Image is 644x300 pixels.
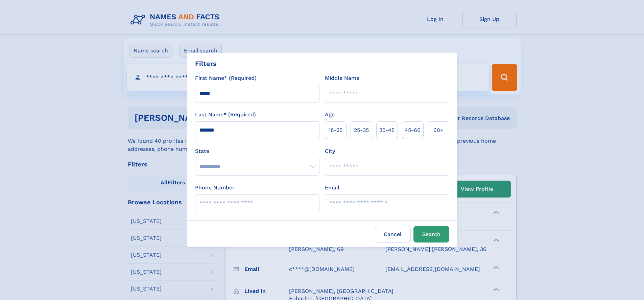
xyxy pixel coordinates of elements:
button: Search [413,226,449,243]
span: 18‑25 [329,126,342,134]
label: First Name* (Required) [195,74,257,82]
label: Email [325,184,339,192]
label: Phone Number [195,184,235,192]
label: Age [325,111,335,119]
label: Cancel [375,226,411,243]
label: Middle Name [325,74,359,82]
span: 45‑60 [405,126,421,134]
label: City [325,147,335,155]
div: Filters [195,59,217,69]
span: 25‑35 [354,126,369,134]
label: Last Name* (Required) [195,111,256,119]
label: State [195,147,319,155]
span: 35‑45 [379,126,395,134]
span: 60+ [433,126,444,134]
